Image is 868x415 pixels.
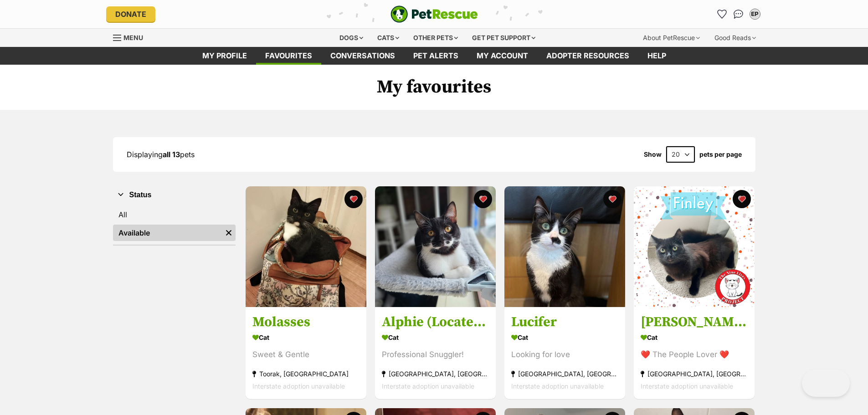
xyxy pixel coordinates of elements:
[537,47,638,65] a: Adopter resources
[715,7,729,21] a: Favourites
[641,331,748,344] div: Cat
[404,47,467,65] a: Pet alerts
[638,47,675,65] a: Help
[504,307,625,400] a: Lucifer Cat Looking for love [GEOGRAPHIC_DATA], [GEOGRAPHIC_DATA] Interstate adoption unavailable...
[511,368,618,380] div: [GEOGRAPHIC_DATA], [GEOGRAPHIC_DATA]
[193,47,256,65] a: My profile
[699,151,742,158] label: pets per page
[113,189,236,201] button: Status
[246,186,366,307] img: Molasses
[466,29,542,47] div: Get pet support
[715,7,762,21] ul: Account quick links
[637,29,706,47] div: About PetRescue
[641,368,748,380] div: [GEOGRAPHIC_DATA], [GEOGRAPHIC_DATA]
[382,331,489,344] div: Cat
[634,307,755,400] a: [PERSON_NAME] *9 Lives Project Rescue* Cat ❤️ The People Lover ❤️ [GEOGRAPHIC_DATA], [GEOGRAPHIC_...
[123,34,143,41] span: Menu
[644,151,662,158] span: Show
[641,314,748,331] h3: [PERSON_NAME] *9 Lives Project Rescue*
[641,349,748,361] div: ❤️ The People Lover ❤️
[390,5,478,23] a: PetRescue
[750,10,760,19] div: EP
[748,7,762,21] button: My account
[382,314,489,331] h3: Alphie (Located in [GEOGRAPHIC_DATA])
[321,47,404,65] a: conversations
[106,6,155,22] a: Donate
[113,205,236,245] div: Status
[127,150,195,159] span: Displaying pets
[375,186,496,307] img: Alphie (Located in Wantirna South)
[511,383,604,390] span: Interstate adoption unavailable
[163,150,180,159] strong: all 13
[256,47,321,65] a: Favourites
[731,7,746,21] a: Conversations
[252,331,360,344] div: Cat
[734,10,743,19] img: chat-41dd97257d64d25036548639549fe6c8038ab92f7586957e7f3b1b290dea8141.svg
[113,225,222,241] a: Available
[222,225,236,241] a: Remove filter
[733,190,751,208] button: favourite
[504,186,625,307] img: Lucifer
[511,314,618,331] h3: Lucifer
[375,307,496,400] a: Alphie (Located in [GEOGRAPHIC_DATA]) Cat Professional Snuggler! [GEOGRAPHIC_DATA], [GEOGRAPHIC_D...
[371,29,406,47] div: Cats
[390,5,478,23] img: logo-e224e6f780fb5917bec1dbf3a21bbac754714ae5b6737aabdf751b685950b380.svg
[407,29,464,47] div: Other pets
[252,349,360,361] div: Sweet & Gentle
[113,29,149,45] a: Menu
[467,47,537,65] a: My account
[344,190,363,208] button: favourite
[802,369,850,397] iframe: Help Scout Beacon - Open
[382,383,474,390] span: Interstate adoption unavailable
[511,331,618,344] div: Cat
[511,349,618,361] div: Looking for love
[246,307,366,400] a: Molasses Cat Sweet & Gentle Toorak, [GEOGRAPHIC_DATA] Interstate adoption unavailable favourite
[382,349,489,361] div: Professional Snuggler!
[382,368,489,380] div: [GEOGRAPHIC_DATA], [GEOGRAPHIC_DATA]
[708,29,762,47] div: Good Reads
[252,314,360,331] h3: Molasses
[333,29,370,47] div: Dogs
[252,383,345,390] span: Interstate adoption unavailable
[474,190,492,208] button: favourite
[603,190,621,208] button: favourite
[113,206,236,223] a: All
[252,368,360,380] div: Toorak, [GEOGRAPHIC_DATA]
[641,383,733,390] span: Interstate adoption unavailable
[634,186,755,307] img: Finley *9 Lives Project Rescue*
